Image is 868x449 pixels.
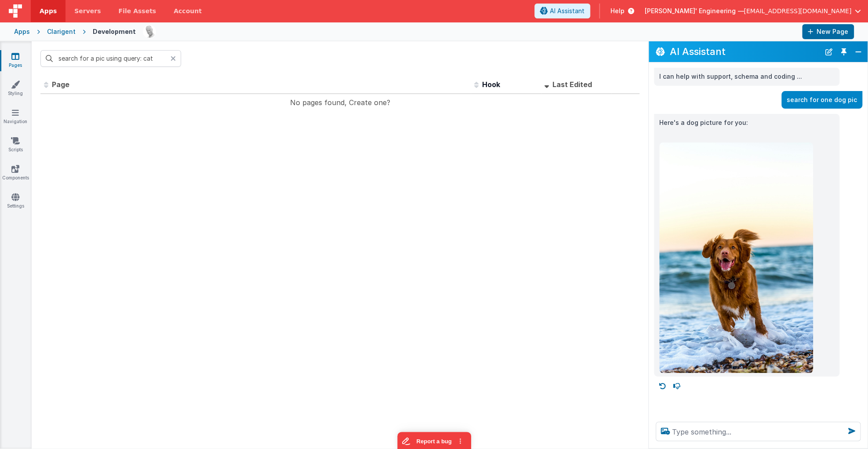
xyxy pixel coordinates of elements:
[787,95,857,106] p: search for one dog pic
[550,7,585,15] span: AI Assistant
[552,80,592,89] span: Last Edited
[52,80,69,89] span: Page
[119,7,156,15] span: File Assets
[823,46,835,58] button: New Chat
[47,27,76,36] div: Clarigent
[659,142,813,373] img: Nova Scotia Duck Tolling Retriever for PuppyHero.com
[74,7,101,15] span: Servers
[645,7,744,15] span: [PERSON_NAME]' Engineering —
[802,24,854,39] button: New Page
[93,27,136,36] div: Development
[659,71,834,82] p: I can help with support, schema and coding ...
[143,26,156,38] img: 11ac31fe5dc3d0eff3fbbbf7b26fa6e1
[40,94,639,111] td: No pages found, Create one?
[610,7,625,15] span: Help
[853,46,864,58] button: Close
[838,46,850,58] button: Toggle Pin
[659,117,834,128] p: Here's a dog picture for you:
[40,50,181,67] input: Search pages, id's ...
[14,27,30,36] div: Apps
[744,7,851,15] span: [EMAIL_ADDRESS][DOMAIN_NAME]
[670,46,820,57] h2: AI Assistant
[645,7,861,15] button: [PERSON_NAME]' Engineering — [EMAIL_ADDRESS][DOMAIN_NAME]
[534,4,590,18] button: AI Assistant
[482,80,500,89] span: Hook
[40,7,57,15] span: Apps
